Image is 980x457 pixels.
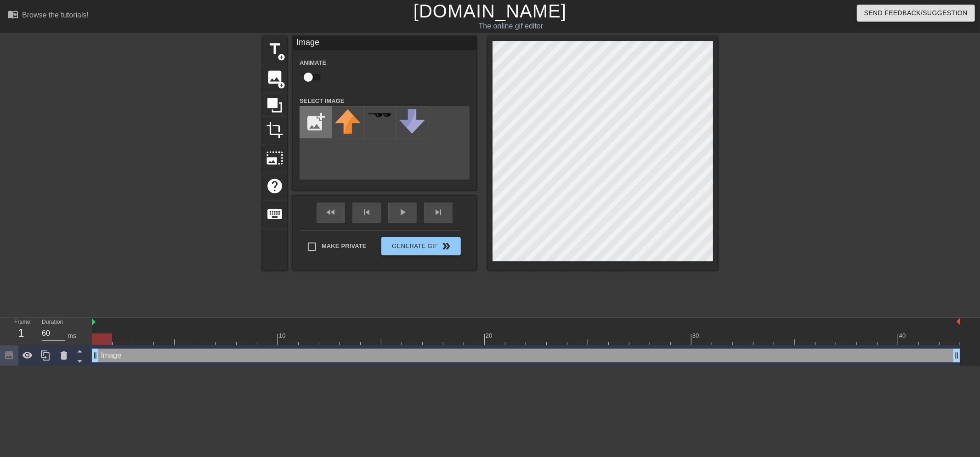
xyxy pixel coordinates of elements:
span: Send Feedback/Suggestion [864,7,968,19]
div: 40 [899,331,907,340]
label: Animate [300,58,326,68]
img: bound-end.png [957,318,960,325]
label: Duration [42,320,63,325]
span: add_circle [278,81,285,89]
span: Make Private [322,242,367,251]
span: skip_next [433,207,444,218]
span: help [266,177,283,195]
a: Browse the tutorials! [7,9,89,23]
label: Select Image [300,96,345,106]
div: Frame [7,318,35,344]
span: menu_book [7,9,18,20]
span: crop [266,121,283,139]
span: double_arrow [441,241,452,252]
span: keyboard [266,205,283,223]
span: add_circle [278,53,285,61]
div: 20 [486,331,494,340]
div: Browse the tutorials! [22,11,89,19]
span: image [266,68,283,86]
div: 10 [279,331,287,340]
img: upvote.png [335,109,361,134]
span: skip_previous [361,207,372,218]
div: Image [293,36,476,50]
span: fast_rewind [325,207,336,218]
span: play_arrow [397,207,408,218]
div: ms [68,331,76,341]
div: 30 [692,331,701,340]
button: Send Feedback/Suggestion [857,5,975,22]
a: [DOMAIN_NAME] [414,1,566,21]
span: drag_handle [91,351,100,360]
span: drag_handle [952,351,961,360]
div: The online gif editor [331,21,691,32]
img: downvote.png [399,109,425,134]
span: title [266,40,283,58]
img: deal-with-it.png [367,113,393,118]
span: Generate Gif [385,241,457,252]
div: 1 [14,325,28,341]
button: Generate Gif [381,237,461,255]
span: photo_size_select_large [266,149,283,167]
